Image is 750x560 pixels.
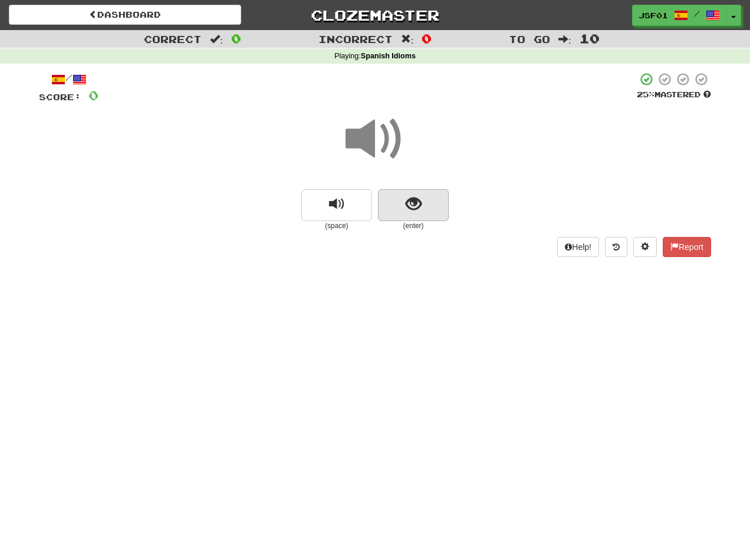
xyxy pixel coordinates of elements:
span: 25 % [637,90,654,99]
span: 10 [580,31,600,45]
a: Dashboard [9,5,241,25]
a: JSF01 / [632,5,726,26]
button: show sentence [378,189,449,221]
span: 0 [231,31,241,45]
button: Help! [557,237,599,257]
a: Clozemaster [259,5,491,25]
span: To go [509,33,550,45]
strong: Spanish Idioms [361,52,416,60]
span: : [401,34,414,44]
span: 0 [422,31,432,45]
span: JSF01 [639,10,668,21]
span: Incorrect [318,33,393,45]
span: / [694,9,700,18]
div: Mastered [637,90,711,100]
button: Report [663,237,711,257]
span: : [210,34,223,44]
span: 0 [88,88,98,103]
small: (enter) [378,221,449,231]
small: (space) [301,221,372,231]
span: Correct [144,33,202,45]
span: Score: [39,92,81,102]
button: Round history (alt+y) [605,237,627,257]
div: / [39,72,98,87]
span: : [558,34,571,44]
button: replay audio [301,189,372,221]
